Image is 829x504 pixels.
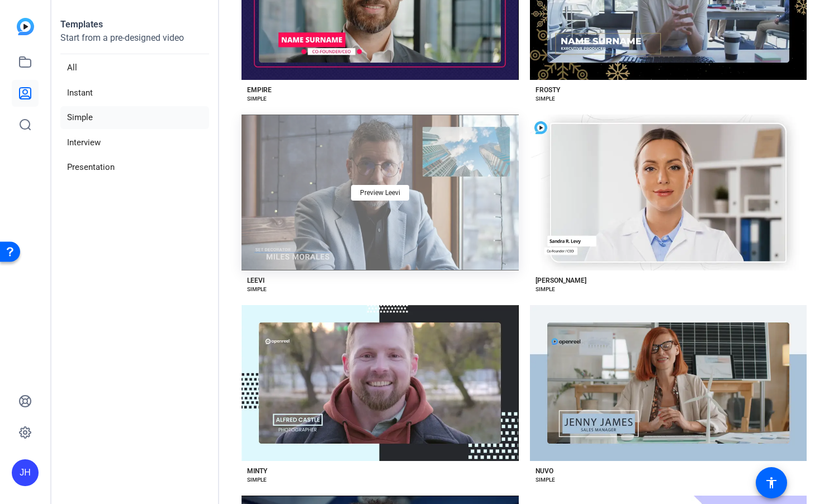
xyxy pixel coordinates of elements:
div: FROSTY [536,85,560,94]
img: blue-gradient.svg [17,18,34,35]
p: Start from a pre-designed video [60,31,209,54]
div: JH [12,459,39,486]
div: SIMPLE [247,285,267,294]
div: LEEVI [247,276,264,285]
div: SIMPLE [247,476,267,484]
div: SIMPLE [536,94,555,103]
div: SIMPLE [536,285,555,294]
div: SIMPLE [536,476,555,484]
button: Template image [530,115,807,270]
li: Interview [60,131,209,154]
mat-icon: accessibility [765,476,778,489]
div: NUVO [536,467,553,476]
li: Instant [60,82,209,104]
div: SIMPLE [247,94,267,103]
button: Template image [530,305,807,461]
button: Template image [241,305,519,461]
button: Template imagePreview Leevi [241,115,519,270]
strong: Templates [60,19,103,30]
div: MINTY [247,467,267,476]
div: [PERSON_NAME] [536,276,586,285]
li: Presentation [60,156,209,179]
li: All [60,56,209,79]
div: EMPIRE [247,85,272,94]
li: Simple [60,106,209,129]
span: Preview Leevi [360,189,400,196]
